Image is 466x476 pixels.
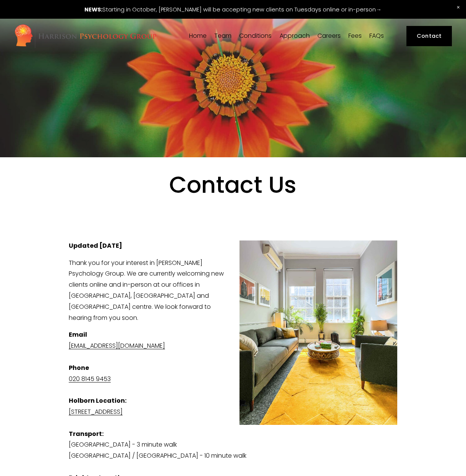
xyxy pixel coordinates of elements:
span: Conditions [239,33,272,39]
p: Thank you for your interest in [PERSON_NAME] Psychology Group. We are currently welcoming new cli... [69,258,397,324]
strong: Email [69,330,87,339]
a: folder dropdown [214,32,231,40]
a: FAQs [369,32,384,40]
a: folder dropdown [280,32,310,40]
span: Approach [280,33,310,39]
strong: Holborn Location: [69,396,126,405]
strong: Updated [DATE] [69,241,122,250]
a: Careers [317,32,341,40]
h1: Contact Us [96,171,369,228]
strong: Phone [69,363,89,372]
a: [EMAIL_ADDRESS][DOMAIN_NAME] [69,341,165,350]
a: folder dropdown [239,32,272,40]
a: Contact [406,26,452,46]
img: Harrison Psychology Group [14,24,157,48]
a: Fees [348,32,362,40]
a: [STREET_ADDRESS] [69,407,123,416]
a: 020 8145 9453 [69,374,111,383]
a: Home [189,32,207,40]
strong: Transport: [69,429,104,438]
span: Team [214,33,231,39]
